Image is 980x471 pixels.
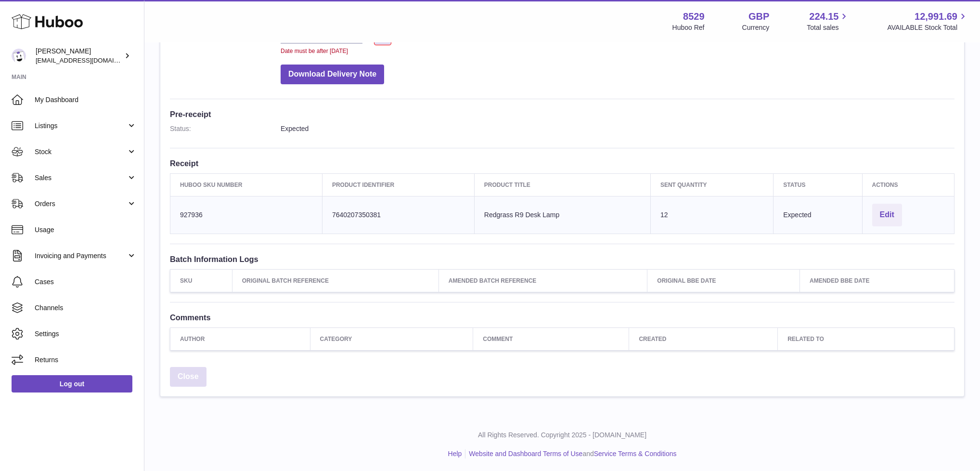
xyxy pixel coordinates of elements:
span: Listings [35,121,127,131]
th: Amended BBE Date [800,269,954,292]
a: Help [448,450,462,458]
h3: Comments [170,312,954,323]
span: AVAILABLE Stock Total [887,23,968,32]
td: 927936 [170,196,322,234]
th: Original Batch Reference [232,269,438,292]
p: All Rights Reserved. Copyright 2025 - [DOMAIN_NAME] [152,431,972,440]
span: Cases [35,277,137,287]
th: Product title [474,173,650,196]
td: Redgrass R9 Desk Lamp [474,196,650,234]
span: Channels [35,303,137,313]
div: [PERSON_NAME] [36,47,122,65]
div: Currency [742,23,770,32]
th: Product Identifier [322,173,474,196]
th: SKU [170,269,232,292]
span: Invoicing and Payments [35,251,127,261]
span: Orders [35,199,127,209]
span: [EMAIL_ADDRESS][DOMAIN_NAME] [36,56,142,64]
th: Comment [473,328,629,351]
dd: Expected [281,124,954,133]
button: Edit [872,204,902,226]
td: Expected [774,196,862,234]
button: Download Delivery Note [281,65,384,84]
td: 7640207350381 [322,196,474,234]
th: Amended Batch Reference [438,269,647,292]
th: Status [774,173,862,196]
span: Sales [35,173,127,183]
th: Original BBE Date [647,269,800,292]
th: Huboo SKU Number [170,173,322,196]
dt: Status: [170,124,281,133]
a: 224.15 Total sales [807,10,850,32]
h3: Pre-receipt [170,109,954,119]
span: Stock [35,147,127,157]
th: Sent Quantity [650,173,773,196]
span: Total sales [807,23,850,32]
span: My Dashboard [35,95,137,105]
th: Created [629,328,778,351]
a: Website and Dashboard Terms of Use [469,450,582,458]
a: Close [170,367,206,387]
img: admin@redgrass.ch [12,49,26,63]
th: Actions [862,173,954,196]
li: and [465,449,676,458]
span: Usage [35,225,137,235]
h3: Batch Information Logs [170,254,954,264]
a: Log out [12,375,132,392]
span: Settings [35,329,137,339]
th: Category [310,328,473,351]
h3: Receipt [170,158,954,169]
span: Returns [35,355,137,365]
th: Author [170,328,310,351]
td: 12 [650,196,773,234]
a: Service Terms & Conditions [594,450,677,458]
th: Related to [778,328,954,351]
span: 224.15 [809,10,838,23]
span: 12,991.69 [915,10,957,23]
div: Date must be after [DATE] [281,47,954,55]
strong: 8529 [683,10,705,23]
div: Huboo Ref [672,23,705,32]
a: 12,991.69 AVAILABLE Stock Total [887,10,968,32]
strong: GBP [748,10,769,23]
